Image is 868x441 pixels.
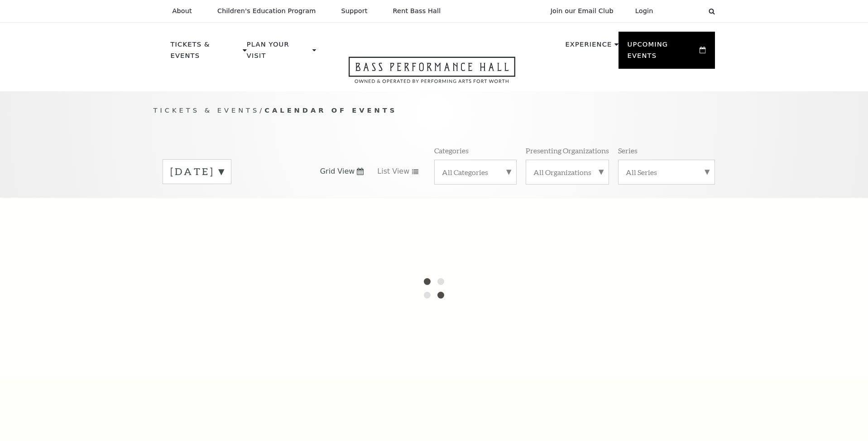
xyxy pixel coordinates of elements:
[618,146,638,155] p: Series
[533,167,601,177] label: All Organizations
[393,7,441,15] p: Rent Bass Hall
[264,106,397,114] span: Calendar of Events
[341,7,368,15] p: Support
[668,7,700,15] select: Select:
[434,146,469,155] p: Categories
[171,39,241,66] p: Tickets & Events
[247,39,310,66] p: Plan Your Visit
[442,167,509,177] label: All Categories
[217,7,316,15] p: Children's Education Program
[626,167,707,177] label: All Series
[320,166,355,176] span: Grid View
[173,7,192,15] p: About
[153,105,715,116] p: /
[170,165,224,179] label: [DATE]
[565,39,612,55] p: Experience
[526,146,609,155] p: Presenting Organizations
[628,39,698,66] p: Upcoming Events
[153,106,260,114] span: Tickets & Events
[377,166,409,176] span: List View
